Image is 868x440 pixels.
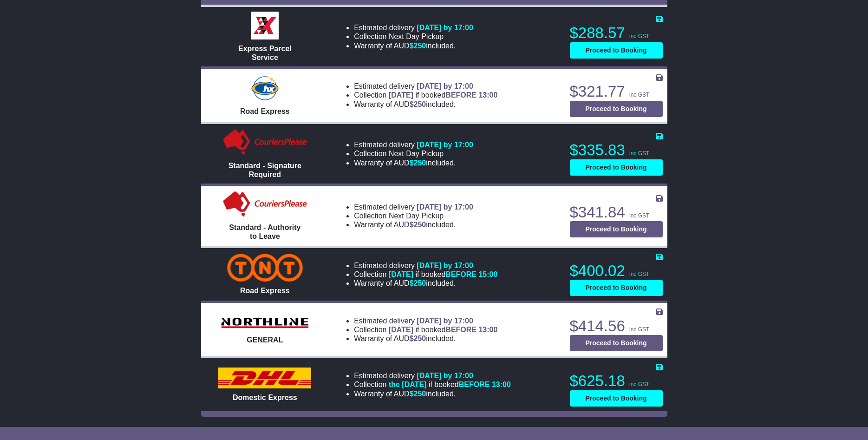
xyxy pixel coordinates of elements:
[445,326,476,334] span: BEFORE
[389,270,497,278] span: if booked
[233,394,297,401] span: Domestic Express
[354,270,497,279] li: Collection
[570,82,663,101] p: $321.77
[389,381,511,388] span: if booked
[240,107,290,115] span: Road Express
[249,74,280,102] img: Hunter Express: Road Express
[629,326,649,333] span: inc GST
[445,270,476,278] span: BEFORE
[570,159,663,176] button: Proceed to Booking
[218,368,311,388] img: DHL: Domestic Express
[389,326,497,334] span: if booked
[417,203,473,211] span: [DATE] by 17:00
[570,42,663,59] button: Proceed to Booking
[354,91,497,99] li: Collection
[389,150,444,158] span: Next Day Pickup
[354,203,473,211] li: Estimated delivery
[229,223,300,240] span: Standard - Authority to Leave
[570,390,663,407] button: Proceed to Booking
[389,212,444,220] span: Next Day Pickup
[629,212,649,219] span: inc GST
[354,380,511,389] li: Collection
[492,381,511,388] span: 13:00
[240,287,290,295] span: Road Express
[410,279,426,287] span: $
[417,141,473,149] span: [DATE] by 17:00
[247,336,283,344] span: GENERAL
[354,140,473,149] li: Estimated delivery
[354,279,497,288] li: Warranty of AUD included.
[410,159,426,167] span: $
[570,221,663,237] button: Proceed to Booking
[414,221,426,229] span: 250
[570,262,663,280] p: $400.02
[389,91,497,99] span: if booked
[221,129,309,157] img: Couriers Please: Standard - Signature Required
[414,42,426,50] span: 250
[354,158,473,167] li: Warranty of AUD included.
[410,335,426,342] span: $
[570,317,663,335] p: $414.56
[414,335,426,342] span: 250
[238,45,292,61] span: Express Parcel Service
[417,82,473,90] span: [DATE] by 17:00
[570,24,663,42] p: $288.57
[354,261,497,270] li: Estimated delivery
[414,159,426,167] span: 250
[354,82,497,91] li: Estimated delivery
[445,91,476,99] span: BEFORE
[228,162,301,178] span: Standard - Signature Required
[417,372,473,380] span: [DATE] by 17:00
[417,317,473,325] span: [DATE] by 17:00
[354,220,473,229] li: Warranty of AUD included.
[221,190,309,218] img: Couriers Please: Standard - Authority to Leave
[354,41,473,50] li: Warranty of AUD included.
[570,141,663,159] p: $335.83
[417,24,473,32] span: [DATE] by 17:00
[629,33,649,39] span: inc GST
[570,335,663,351] button: Proceed to Booking
[389,381,426,388] span: the [DATE]
[629,271,649,277] span: inc GST
[570,280,663,296] button: Proceed to Booking
[410,221,426,229] span: $
[354,325,497,334] li: Collection
[354,23,473,32] li: Estimated delivery
[389,270,413,278] span: [DATE]
[570,101,663,117] button: Proceed to Booking
[417,262,473,269] span: [DATE] by 17:00
[410,42,426,50] span: $
[218,315,311,331] img: Northline Distribution: GENERAL
[414,100,426,108] span: 250
[354,371,511,380] li: Estimated delivery
[629,381,649,387] span: inc GST
[570,372,663,390] p: $625.18
[629,92,649,98] span: inc GST
[478,91,497,99] span: 13:00
[478,326,497,334] span: 13:00
[410,390,426,398] span: $
[389,33,444,40] span: Next Day Pickup
[570,203,663,222] p: $341.84
[354,389,511,398] li: Warranty of AUD included.
[389,91,413,99] span: [DATE]
[354,316,497,325] li: Estimated delivery
[459,381,490,388] span: BEFORE
[414,279,426,287] span: 250
[354,149,473,158] li: Collection
[389,326,413,334] span: [DATE]
[478,270,497,278] span: 15:00
[414,390,426,398] span: 250
[354,334,497,343] li: Warranty of AUD included.
[410,100,426,108] span: $
[629,150,649,157] span: inc GST
[354,100,497,109] li: Warranty of AUD included.
[227,254,303,282] img: TNT Domestic: Road Express
[354,211,473,220] li: Collection
[354,32,473,41] li: Collection
[251,12,279,39] img: Border Express: Express Parcel Service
